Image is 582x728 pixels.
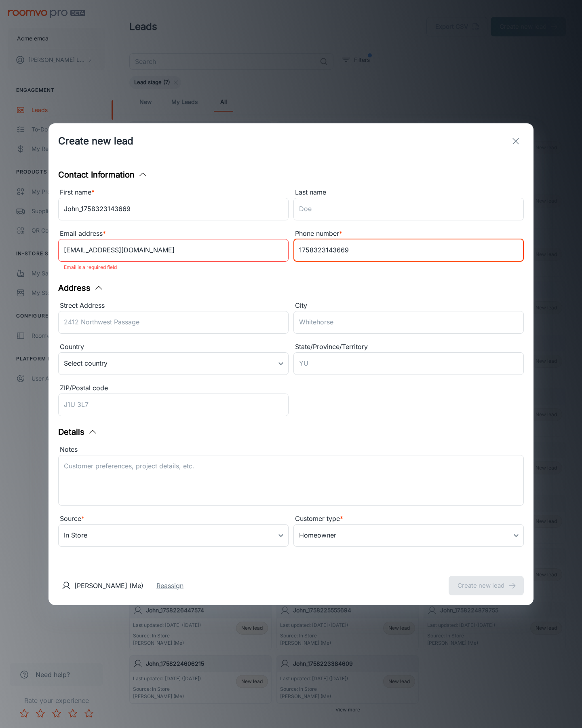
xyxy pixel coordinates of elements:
div: Email address [58,229,289,239]
div: Customer type [293,514,524,524]
div: Street Address [58,301,289,311]
button: Reassign [156,581,183,590]
p: [PERSON_NAME] (Me) [74,581,143,590]
div: Phone number [293,229,524,239]
div: Source [58,514,289,524]
div: First name [58,187,289,198]
button: exit [508,133,524,149]
div: Last name [293,187,524,198]
div: Country [58,342,289,352]
h1: Create new lead [58,134,133,148]
div: Select country [58,352,289,375]
input: Doe [293,198,524,220]
button: Address [58,282,103,294]
input: myname@example.com [58,239,289,262]
input: J1U 3L7 [58,394,289,416]
div: State/Province/Territory [293,342,524,352]
div: Notes [58,444,524,455]
input: 2412 Northwest Passage [58,311,289,334]
div: In Store [58,524,289,547]
input: YU [293,352,524,375]
div: ZIP/Postal code [58,383,289,394]
button: Contact Information [58,169,148,181]
button: Details [58,426,97,438]
div: City [293,301,524,311]
input: John [58,198,289,220]
input: Whitehorse [293,311,524,334]
p: Email is a required field [64,262,283,272]
input: +1 439-123-4567 [293,239,524,262]
div: Homeowner [293,524,524,547]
